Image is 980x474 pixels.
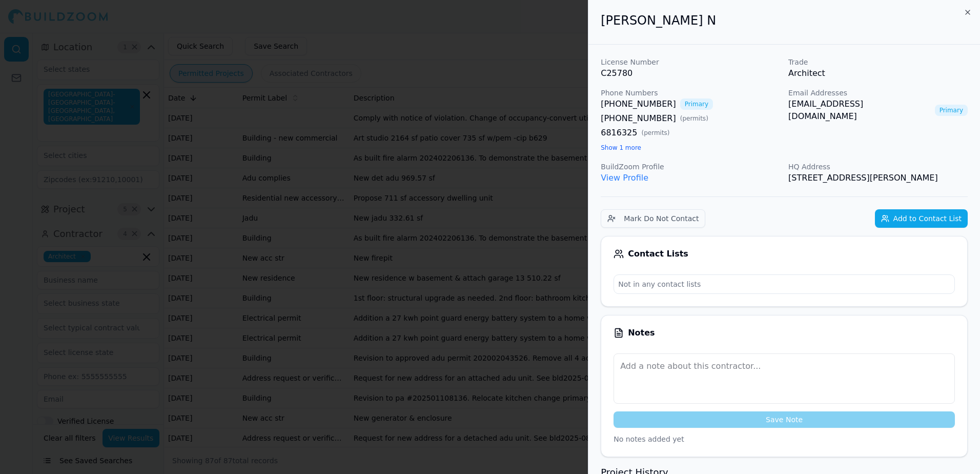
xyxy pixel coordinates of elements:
[614,275,954,293] p: Not in any contact lists
[680,114,708,123] span: ( permits )
[601,173,648,183] a: View Profile
[601,12,968,29] h2: [PERSON_NAME] N
[601,98,676,110] a: [PHONE_NUMBER]
[788,88,968,98] p: Email Addresses
[788,67,968,80] p: Architect
[875,209,968,228] button: Add to Contact List
[680,98,713,110] span: Primary
[601,112,676,125] a: [PHONE_NUMBER]
[641,129,669,137] span: ( permits )
[601,127,637,139] a: 6816325
[601,67,780,80] p: C25780
[788,172,968,184] p: [STREET_ADDRESS][PERSON_NAME]
[788,98,931,123] a: [EMAIL_ADDRESS][DOMAIN_NAME]
[601,88,780,98] p: Phone Numbers
[601,57,780,67] p: License Number
[788,162,968,172] p: HQ Address
[601,209,705,228] button: Mark Do Not Contact
[601,144,641,152] button: Show 1 more
[601,162,780,172] p: BuildZoom Profile
[614,328,955,338] div: Notes
[788,57,968,67] p: Trade
[614,249,955,259] div: Contact Lists
[935,105,968,116] span: Primary
[614,434,955,444] p: No notes added yet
